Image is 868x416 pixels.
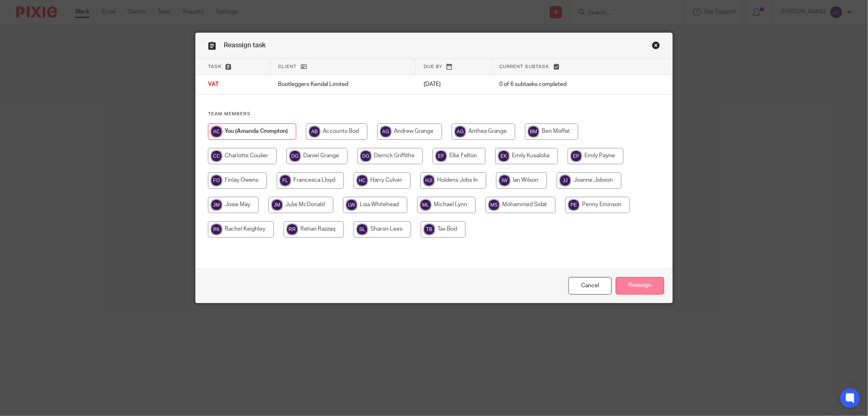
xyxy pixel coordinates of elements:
[424,64,442,69] span: Due by
[224,42,266,48] span: Reassign task
[208,111,660,117] h4: Team members
[208,82,219,88] span: VAT
[500,64,550,69] span: Current subtask
[491,75,631,95] td: 0 of 6 subtasks completed
[652,41,660,52] a: Close this dialog window
[278,64,297,69] span: Client
[568,277,612,295] a: Close this dialog window
[208,64,222,69] span: Task
[424,80,483,88] p: [DATE]
[616,277,664,295] input: Reassign
[278,80,407,88] p: Bootleggers Kendal Limited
